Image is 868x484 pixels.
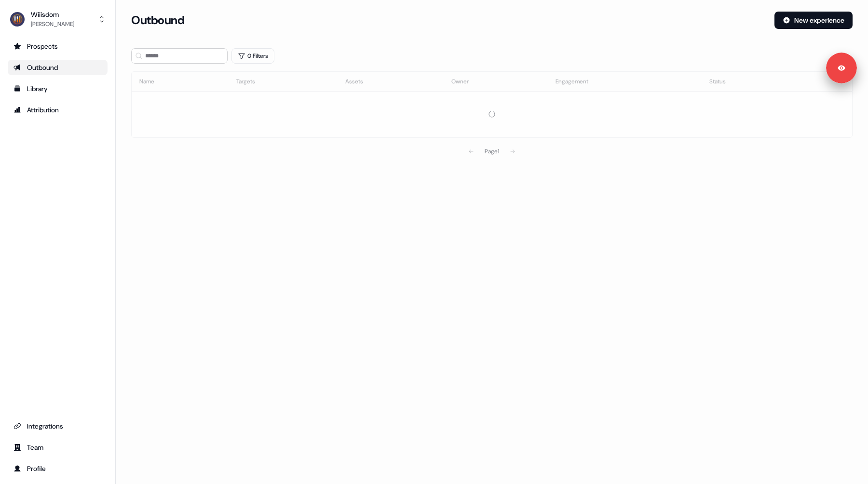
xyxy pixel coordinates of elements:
button: New experience [774,12,853,29]
div: Profile [14,464,102,473]
div: Wiiisdom [31,10,74,19]
div: Library [14,84,102,94]
a: Go to templates [8,81,108,96]
a: Go to attribution [8,102,108,118]
h3: Outbound [131,13,184,27]
div: [PERSON_NAME] [31,19,74,29]
a: Go to integrations [8,418,108,434]
div: Integrations [14,421,102,431]
a: Go to profile [8,461,108,476]
div: Attribution [14,105,102,115]
button: 0 Filters [231,48,274,64]
a: Go to outbound experience [8,60,108,75]
div: Prospects [14,41,102,51]
div: Outbound [14,63,102,72]
button: Wiiisdom[PERSON_NAME] [8,8,108,31]
div: Team [14,443,102,452]
a: Go to team [8,440,108,455]
a: Go to prospects [8,39,108,54]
